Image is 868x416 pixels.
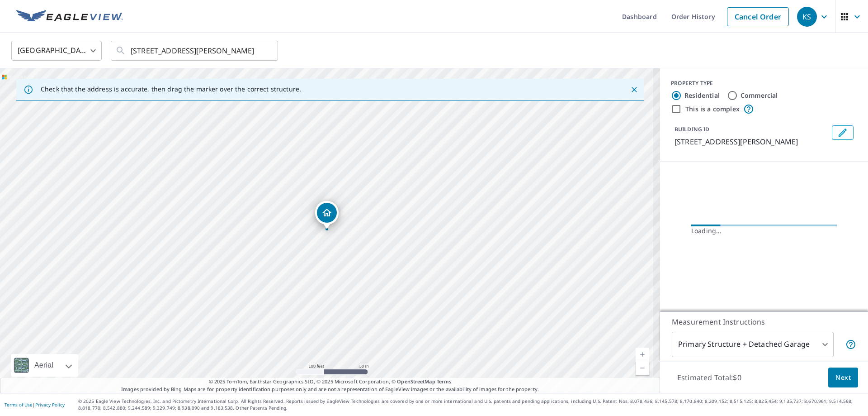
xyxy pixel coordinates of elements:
input: Search by address or latitude-longitude [131,38,259,63]
span: © 2025 TomTom, Earthstar Geographics SIO, © 2025 Microsoft Corporation, © [209,378,452,386]
label: Residential [684,91,720,100]
div: [GEOGRAPHIC_DATA] [11,38,102,63]
div: Aerial [32,354,56,377]
img: EV Logo [16,10,123,24]
a: Current Level 18, Zoom Out [636,361,649,375]
div: PROPERTY TYPE [671,79,857,87]
a: Terms [437,378,452,385]
div: Primary Structure + Detached Garage [672,332,834,357]
a: OpenStreetMap [397,378,435,385]
button: Close [628,84,640,96]
div: Dropped pin, building 1, Residential property, 2706 Scott St Valdosta, GA 31601 [315,201,339,229]
p: Check that the address is accurate, then drag the marker over the correct structure. [41,85,301,93]
a: Cancel Order [727,7,789,26]
button: Edit building 1 [832,125,854,140]
a: Privacy Policy [35,402,65,408]
p: | [5,402,65,407]
p: Measurement Instructions [672,316,856,327]
span: Your report will include the primary structure and a detached garage if one exists. [845,339,856,350]
div: KS [797,7,817,27]
div: Loading… [691,226,837,235]
a: Terms of Use [5,402,33,408]
label: This is a complex [685,105,740,114]
a: Current Level 18, Zoom In [636,348,649,361]
span: Next [835,372,851,383]
div: Aerial [11,354,78,377]
label: Commercial [741,91,778,100]
p: Estimated Total: $0 [670,368,749,387]
p: © 2025 Eagle View Technologies, Inc. and Pictometry International Corp. All Rights Reserved. Repo... [78,398,863,411]
p: BUILDING ID [675,125,709,133]
button: Next [828,368,858,388]
p: [STREET_ADDRESS][PERSON_NAME] [675,136,828,147]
